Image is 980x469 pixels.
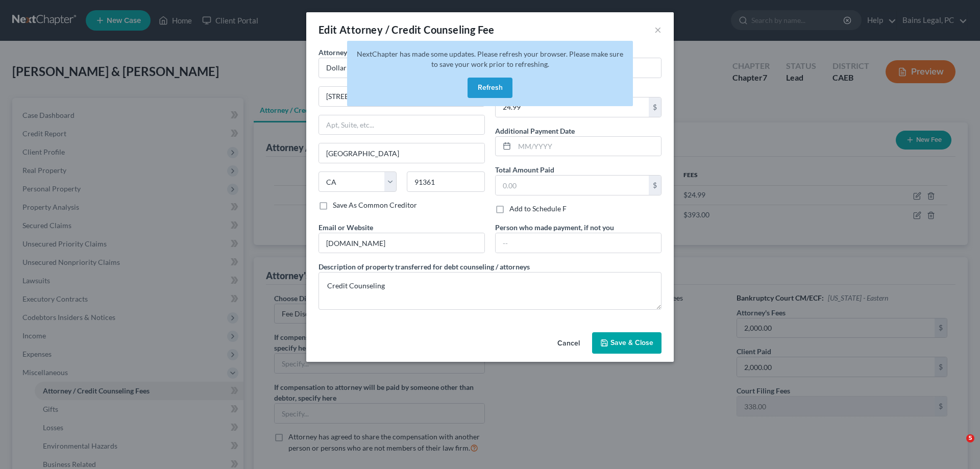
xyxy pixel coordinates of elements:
[318,58,485,78] input: Search creditor by name...
[339,23,495,36] span: Attorney / Credit Counseling Fee
[495,222,614,233] label: Person who made payment, if not you
[319,115,484,135] input: Apt, Suite, etc...
[592,332,661,354] button: Save & Close
[318,261,530,272] label: Description of property transferred for debt counseling / attorneys
[319,87,484,106] input: Enter address...
[649,176,661,195] div: $
[945,434,970,459] iframe: Intercom live chat
[318,222,373,233] label: Email or Website
[318,23,337,36] span: Edit
[468,78,512,98] button: Refresh
[319,143,484,163] input: Enter city...
[333,200,417,210] label: Save As Common Creditor
[496,176,649,195] input: 0.00
[495,126,575,136] label: Additional Payment Date
[319,233,484,253] input: --
[357,50,623,68] span: NextChapter has made some updates. Please refresh your browser. Please make sure to save your wor...
[318,48,407,57] span: Attorney / Credit Counselor
[654,23,661,36] button: ×
[966,434,974,442] span: 5
[407,171,485,192] input: Enter zip...
[649,97,661,117] div: $
[610,338,653,347] span: Save & Close
[496,233,661,253] input: --
[509,204,567,214] label: Add to Schedule F
[514,137,661,156] input: MM/YYYY
[495,164,554,175] label: Total Amount Paid
[549,333,588,354] button: Cancel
